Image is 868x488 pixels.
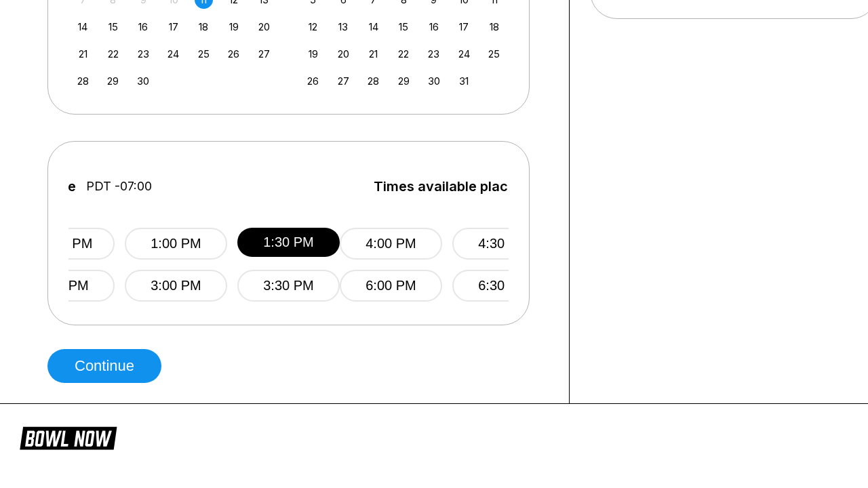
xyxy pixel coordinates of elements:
span: PDT -07:00 [86,179,152,194]
button: 4:00 PM [340,228,442,260]
div: Choose Monday, September 29th, 2025 [104,72,122,90]
div: Choose Tuesday, October 28th, 2025 [364,72,382,90]
div: Choose Sunday, September 14th, 2025 [74,18,92,36]
div: Choose Monday, October 27th, 2025 [334,72,353,90]
div: Choose Monday, September 15th, 2025 [104,18,122,36]
div: Choose Tuesday, September 16th, 2025 [134,18,153,36]
button: 6:30 PM [452,270,555,302]
div: Choose Sunday, September 28th, 2025 [74,72,92,90]
div: Choose Tuesday, September 30th, 2025 [134,72,153,90]
div: Choose Thursday, September 25th, 2025 [195,45,213,63]
div: Choose Sunday, September 21st, 2025 [74,45,92,63]
div: Choose Sunday, October 26th, 2025 [304,72,322,90]
div: Choose Wednesday, September 24th, 2025 [164,45,182,63]
div: Choose Thursday, October 30th, 2025 [425,72,443,90]
div: Choose Friday, October 31st, 2025 [455,72,473,90]
div: Choose Monday, September 22nd, 2025 [104,45,122,63]
div: Choose Monday, October 13th, 2025 [334,18,353,36]
div: Choose Tuesday, October 14th, 2025 [364,18,382,36]
div: Choose Wednesday, October 15th, 2025 [395,18,413,36]
button: 1:30 PM [237,228,340,257]
div: Choose Saturday, September 27th, 2025 [255,45,273,63]
div: Choose Friday, October 17th, 2025 [455,18,473,36]
button: 3:00 PM [125,270,227,302]
div: Choose Sunday, October 19th, 2025 [304,45,322,63]
div: Choose Saturday, October 25th, 2025 [485,45,503,63]
div: Choose Wednesday, October 22nd, 2025 [395,45,413,63]
div: Choose Thursday, September 18th, 2025 [195,18,213,36]
div: Choose Saturday, September 20th, 2025 [255,18,273,36]
div: Choose Monday, October 20th, 2025 [334,45,353,63]
div: Choose Friday, September 26th, 2025 [224,45,243,63]
div: Choose Tuesday, October 21st, 2025 [364,45,382,63]
div: Choose Friday, September 19th, 2025 [224,18,243,36]
button: 1:00 PM [125,228,227,260]
div: Choose Friday, October 24th, 2025 [455,45,473,63]
button: 4:30 PM [452,228,555,260]
button: 3:30 PM [237,270,340,302]
button: 6:00 PM [340,270,442,302]
button: Continue [47,349,161,383]
div: Choose Sunday, October 12th, 2025 [304,18,322,36]
div: Choose Tuesday, September 23rd, 2025 [134,45,153,63]
div: Choose Wednesday, September 17th, 2025 [164,18,182,36]
span: Times available place [374,179,516,194]
div: Choose Thursday, October 23rd, 2025 [425,45,443,63]
div: Choose Saturday, October 18th, 2025 [485,18,503,36]
div: Choose Thursday, October 16th, 2025 [425,18,443,36]
div: Choose Wednesday, October 29th, 2025 [395,72,413,90]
